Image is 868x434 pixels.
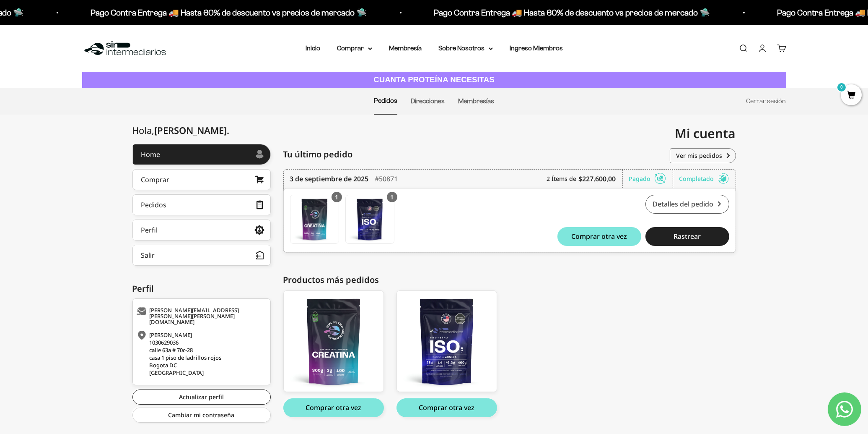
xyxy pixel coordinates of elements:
a: Inicio [306,44,320,52]
div: Hola, [132,125,230,136]
a: Proteína Aislada ISO - Vainilla - Vanilla / 2 libras (910g) [345,195,394,244]
a: Membresía [389,44,422,52]
div: Completado [679,170,729,188]
span: Tu último pedido [283,148,353,161]
span: Mi cuenta [675,125,736,142]
img: iso_vainilla_1LB_a1a6f42b-0c23-4724-8017-b3fc713efbe4_large.png [397,291,497,392]
a: Creatina Monohidrato [283,290,384,392]
button: Salir [132,245,271,266]
div: #50871 [375,170,398,188]
div: Perfil [132,282,271,295]
time: 3 de septiembre de 2025 [290,174,369,184]
button: Comprar otra vez [557,227,641,246]
a: Cambiar mi contraseña [132,408,271,423]
a: Perfil [132,220,271,241]
summary: Comprar [337,43,372,54]
div: [PERSON_NAME] 1030629036 calle 63a # 70c-28 casa 1 piso de ladrillos rojos Bogota DC [GEOGRAPHIC_... [137,331,264,376]
div: Productos más pedidos [283,274,736,286]
summary: Sobre Nosotros [438,43,493,54]
a: Pedidos [132,194,271,215]
span: . [227,124,230,136]
p: Pago Contra Entrega 🚚 Hasta 60% de descuento vs precios de mercado 🛸 [91,6,367,19]
a: Membresías [458,97,494,105]
button: Comprar otra vez [283,398,384,417]
a: CUANTA PROTEÍNA NECESITAS [82,72,786,88]
img: creatina_01_large.png [284,291,383,392]
img: Translation missing: es.Creatina Monohidrato [290,195,339,243]
a: Actualizar perfil [132,390,271,405]
div: Home [141,151,161,158]
div: [PERSON_NAME][EMAIL_ADDRESS][PERSON_NAME][PERSON_NAME][DOMAIN_NAME] [137,307,264,325]
a: Cerrar sesión [746,97,786,105]
a: Direcciones [411,97,445,105]
span: Comprar otra vez [571,233,627,240]
a: Detalles del pedido [645,195,729,214]
a: Creatina Monohidrato [290,195,339,244]
div: 1 [387,192,397,202]
a: Ingreso Miembros [510,44,563,52]
mark: 0 [837,82,847,92]
a: Home [132,144,271,165]
div: 2 Ítems de [547,170,623,188]
a: Pedidos [374,97,397,104]
a: 0 [841,91,862,100]
a: Proteína Aislada ISO - Vainilla - Vanilla / 2 libras (910g) [396,290,497,392]
span: [PERSON_NAME] [155,124,230,136]
img: Translation missing: es.Proteína Aislada ISO - Vainilla - Vanilla / 2 libras (910g) [346,195,394,243]
div: 1 [332,192,342,202]
div: Comprar [141,176,170,183]
div: Perfil [141,227,158,233]
span: Rastrear [674,233,701,240]
a: Comprar [132,169,271,190]
div: Pedidos [141,201,167,208]
button: Rastrear [645,227,729,246]
button: Comprar otra vez [396,398,497,417]
a: Ver mis pedidos [670,148,736,163]
p: Pago Contra Entrega 🚚 Hasta 60% de descuento vs precios de mercado 🛸 [434,6,710,19]
div: Salir [141,252,155,259]
strong: CUANTA PROTEÍNA NECESITAS [373,75,495,84]
b: $227.600,00 [579,174,616,184]
div: Pagado [629,170,673,188]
